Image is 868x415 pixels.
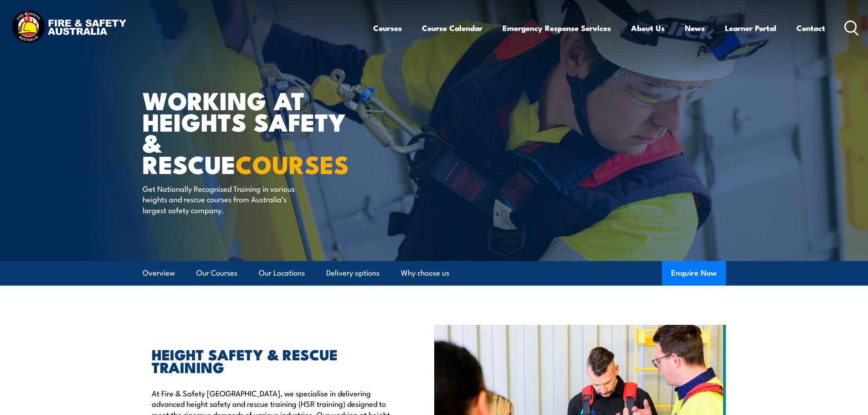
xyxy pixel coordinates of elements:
a: Courses [373,16,402,40]
a: News [685,16,705,40]
h2: HEIGHT SAFETY & RESCUE TRAINING [152,348,392,373]
strong: COURSES [236,144,349,182]
a: Emergency Response Services [503,16,611,40]
a: Our Courses [196,261,237,285]
a: Why choose us [401,261,449,285]
a: Our Locations [259,261,305,285]
a: Contact [796,16,825,40]
a: About Us [631,16,665,40]
a: Learner Portal [725,16,776,40]
a: Delivery options [326,261,380,285]
h1: WORKING AT HEIGHTS SAFETY & RESCUE [143,89,368,174]
button: Enquire Now [662,261,726,286]
p: Get Nationally Recognised Training in various heights and rescue courses from Australia’s largest... [143,183,309,215]
a: Overview [143,261,175,285]
a: Course Calendar [422,16,483,40]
